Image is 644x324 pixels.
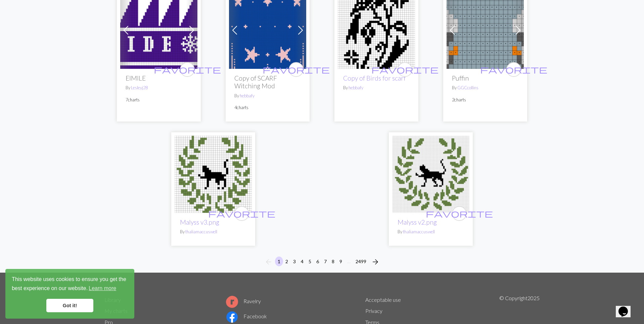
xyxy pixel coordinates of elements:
p: 4 charts [234,104,301,111]
button: favourite [452,206,467,221]
button: 2499 [353,257,369,266]
button: favourite [289,62,304,77]
a: thaliamaccuswell [403,229,435,234]
img: Ravelry logo [226,296,238,308]
button: Next [369,257,382,267]
p: By [452,85,518,91]
button: 1 [275,257,283,266]
a: learn more about cookies [88,283,117,293]
p: By [398,229,464,235]
button: favourite [180,62,195,77]
h2: Puffin [452,74,518,82]
a: Birds for scarf Part 1 [338,26,415,33]
a: Malyss v2.png [392,170,469,177]
a: Lesleyj28 [131,85,148,90]
p: 7 charts [126,97,192,103]
span: This website uses cookies to ensure you get the best experience on our website. [12,275,128,293]
button: 5 [306,257,314,266]
i: favourite [263,63,330,76]
a: hebbafy [349,85,363,90]
span: favorite [371,64,439,75]
h2: Copy of SCARF Witching Mod [234,74,301,90]
a: Puffin [447,26,524,33]
a: dismiss cookie message [46,299,93,312]
i: favourite [208,207,275,220]
h2: EIMILE [126,74,192,82]
span: favorite [208,208,275,219]
span: favorite [426,208,493,219]
a: GGCcollins [457,85,478,90]
p: By [126,85,192,91]
a: Malyss v2.png [398,218,437,226]
div: cookieconsent [5,269,134,319]
button: 2 [283,257,291,266]
button: 3 [290,257,298,266]
button: favourite [234,206,249,221]
span: favorite [263,64,330,75]
a: Ravelry [226,298,261,304]
span: favorite [480,64,547,75]
i: favourite [371,63,439,76]
img: Malyss v2.png [392,136,469,213]
p: 2 charts [452,97,518,103]
a: Facebook [226,313,267,319]
a: Malyss v3.png [180,218,219,226]
span: arrow_forward [371,257,379,267]
button: 6 [314,257,322,266]
a: Acceptable use [365,296,401,303]
a: Malyss v2.png [175,170,252,177]
a: Privacy [365,308,382,314]
button: 9 [337,257,345,266]
button: 8 [329,257,337,266]
a: BLUE Big Star WIDE Witching Mod [229,26,306,33]
a: hebbafy [240,93,255,98]
button: favourite [506,62,521,77]
p: By [234,93,301,99]
i: favourite [480,63,547,76]
nav: Page navigation [262,257,382,267]
a: Copy of Birds for scarf [343,74,406,82]
img: Malyss v2.png [175,136,252,213]
button: 4 [298,257,306,266]
button: 7 [321,257,329,266]
a: Copy of eimile version 2 with dark background [120,26,197,33]
span: favorite [154,64,221,75]
iframe: chat widget [616,297,637,317]
button: favourite [398,62,412,77]
i: favourite [426,207,493,220]
i: Next [371,258,379,266]
p: By [343,85,410,91]
img: Facebook logo [226,311,238,323]
a: thaliamaccuswell [185,229,217,234]
i: favourite [154,63,221,76]
p: By [180,229,246,235]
